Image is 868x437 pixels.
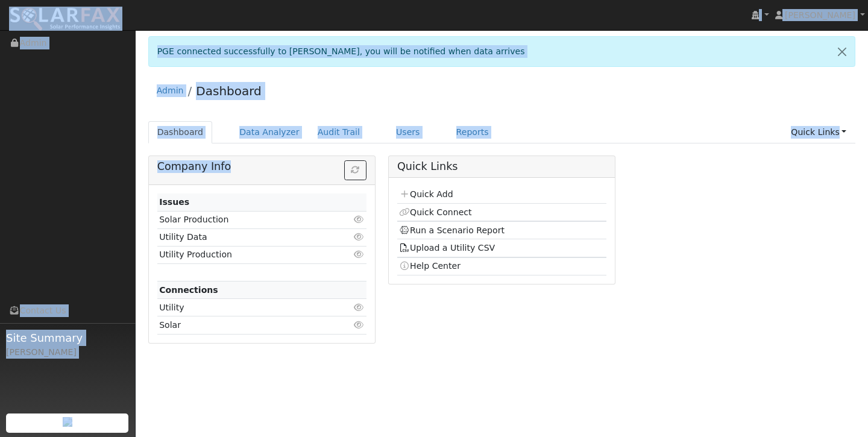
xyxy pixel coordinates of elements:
[157,211,333,228] td: Solar Production
[399,225,505,235] a: Run a Scenario Report
[6,330,129,346] span: Site Summary
[9,7,122,32] img: SolarFax
[159,285,218,295] strong: Connections
[399,261,461,271] a: Help Center
[354,233,365,241] i: Click to view
[230,121,309,143] a: Data Analyzer
[782,121,855,143] a: Quick Links
[157,299,333,316] td: Utility
[447,121,498,143] a: Reports
[157,246,333,263] td: Utility Production
[157,228,333,246] td: Utility Data
[159,197,189,207] strong: Issues
[196,84,262,98] a: Dashboard
[354,250,365,259] i: Click to view
[354,215,365,224] i: Click to view
[387,121,429,143] a: Users
[785,10,855,20] span: [PERSON_NAME]
[399,207,471,217] a: Quick Connect
[829,37,855,66] a: Close
[148,36,856,67] div: PGE connected successfully to [PERSON_NAME], you will be notified when data arrives
[63,417,72,427] img: retrieve
[309,121,369,143] a: Audit Trail
[397,160,606,173] h5: Quick Links
[157,86,184,95] a: Admin
[399,189,453,199] a: Quick Add
[148,121,213,143] a: Dashboard
[6,346,129,359] div: [PERSON_NAME]
[157,160,366,173] h5: Company Info
[354,303,365,312] i: Click to view
[399,243,495,253] a: Upload a Utility CSV
[157,316,333,334] td: Solar
[354,321,365,329] i: Click to view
